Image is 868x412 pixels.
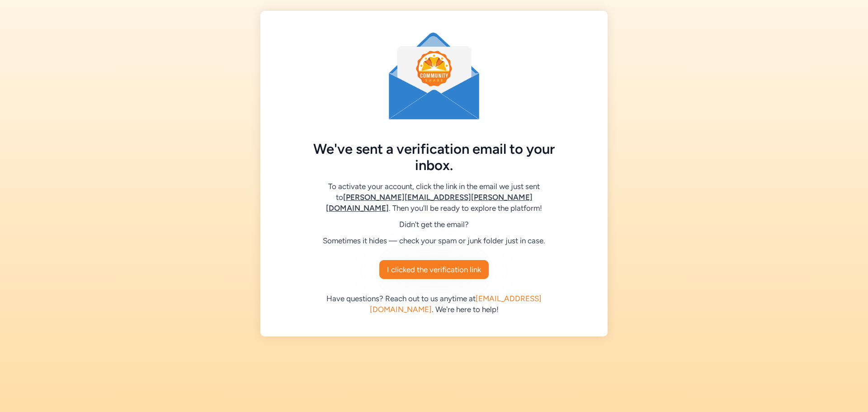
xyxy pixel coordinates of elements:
[304,181,564,213] div: To activate your account, click the link in the email we just sent to . Then you'll be ready to e...
[304,293,564,315] div: Have questions? Reach out to us anytime at . We're here to help!
[304,235,564,246] div: Sometimes it hides — check your spam or junk folder just in case.
[389,33,479,119] img: logo
[379,260,489,279] button: I clicked the verification link
[387,264,481,275] span: I clicked the verification link
[326,193,533,213] span: [PERSON_NAME][EMAIL_ADDRESS][PERSON_NAME][DOMAIN_NAME]
[304,141,564,174] h5: We've sent a verification email to your inbox.
[304,219,564,230] div: Didn't get the email?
